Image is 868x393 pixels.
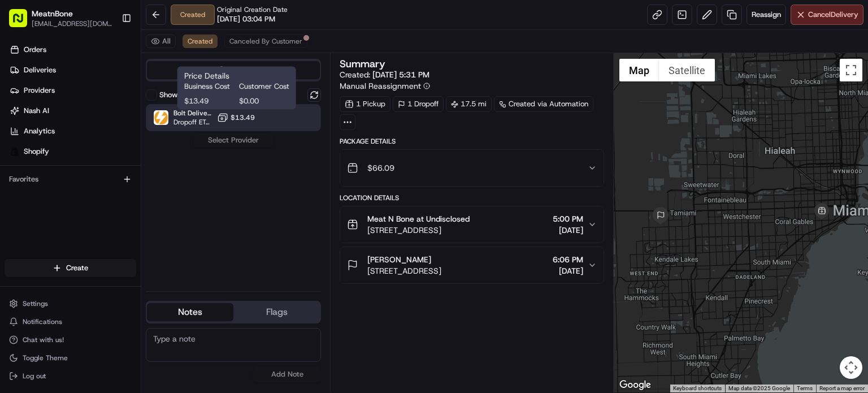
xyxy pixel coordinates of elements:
span: Created: [340,69,429,80]
button: MeatnBone[EMAIL_ADDRESS][DOMAIN_NAME] [5,5,117,32]
img: Shopify logo [10,147,19,156]
button: $66.09 [340,150,604,186]
button: Keyboard shortcuts [673,385,722,392]
a: Providers [5,81,141,100]
div: 📗 [11,253,20,262]
img: Bolt Deliveries [154,110,168,125]
span: Dropoff ETA - [173,118,212,127]
a: Analytics [5,122,141,140]
span: • [123,205,127,214]
a: Powered byPylon [80,279,137,288]
a: 💻API Documentation [91,248,186,268]
h1: Price Details [184,70,289,81]
span: [STREET_ADDRESS] [367,265,441,277]
span: Wisdom [PERSON_NAME] [35,205,120,214]
span: 6:06 PM [553,254,583,265]
a: Open this area in Google Maps (opens a new window) [617,378,654,392]
span: Orders [24,45,46,55]
img: Wisdom Oko [11,195,29,217]
div: Favorites [5,170,136,188]
button: Flags [233,303,320,321]
a: Shopify [5,142,141,161]
button: Created [183,34,218,48]
div: Location Details [340,193,604,202]
button: Quotes [147,61,320,79]
button: Manual Reassignment [340,80,430,92]
button: Meat N Bone at Undisclosed[STREET_ADDRESS]5:00 PM[DATE] [340,206,604,243]
button: Chat with us! [5,332,136,348]
div: Past conversations [11,146,76,156]
span: Providers [24,85,55,96]
div: We're available if you need us! [51,119,155,128]
img: 1736555255976-a54dd68f-1ca7-489b-9aae-adbdc363a1c4 [11,107,32,128]
span: [STREET_ADDRESS] [367,224,470,236]
span: [DATE] [129,205,152,214]
span: $66.09 [367,162,394,174]
button: [PERSON_NAME][STREET_ADDRESS]6:06 PM[DATE] [340,247,604,283]
span: Original Creation Date [217,5,288,14]
a: 📗Knowledge Base [7,248,91,268]
h3: Summary [340,59,385,69]
span: $13.49 [184,96,235,106]
span: [DATE] [553,265,583,277]
span: Canceled By Customer [229,37,302,46]
span: Pylon [112,280,137,288]
button: Canceled By Customer [224,34,307,48]
img: Nash [11,11,34,33]
button: Notifications [5,314,136,330]
a: Orders [5,41,141,59]
button: Log out [5,368,136,384]
span: Customer Cost [239,81,289,92]
input: Clear [29,72,186,84]
span: Reassign [752,10,781,20]
a: Created via Automation [494,96,593,112]
a: Deliveries [5,61,141,79]
button: MeatnBone [32,8,73,19]
button: See all [175,144,206,158]
span: Wisdom [PERSON_NAME] [35,175,120,184]
span: Toggle Theme [23,353,68,362]
a: Nash AI [5,102,141,120]
span: Chat with us! [23,335,64,344]
span: Settings [23,299,48,308]
button: [EMAIL_ADDRESS][DOMAIN_NAME] [32,19,112,28]
button: Settings [5,296,136,312]
img: 1736555255976-a54dd68f-1ca7-489b-9aae-adbdc363a1c4 [23,175,32,184]
button: Start new chat [192,111,206,124]
div: 💻 [96,253,105,262]
img: 1736555255976-a54dd68f-1ca7-489b-9aae-adbdc363a1c4 [23,206,32,215]
span: 5:00 PM [553,213,583,224]
span: Analytics [24,126,55,136]
span: Cancel Delivery [808,10,858,20]
p: Welcome 👋 [11,45,206,63]
div: 17.5 mi [446,96,492,112]
span: Shopify [24,146,49,157]
label: Show unavailable [159,90,216,100]
button: Reassign [747,5,786,25]
span: [DATE] [129,175,152,184]
div: 1 Pickup [340,96,390,112]
a: Terms (opens in new tab) [797,385,813,391]
span: API Documentation [107,252,181,264]
span: Deliveries [24,65,56,75]
span: Business Cost [184,81,235,92]
span: Nash AI [24,106,49,116]
img: Wisdom Oko [11,164,29,186]
span: • [123,175,127,184]
button: Create [5,259,136,277]
img: 8571987876998_91fb9ceb93ad5c398215_72.jpg [24,107,44,128]
span: [DATE] 5:31 PM [372,70,429,80]
button: Show satellite imagery [659,59,715,81]
span: [DATE] 03:04 PM [217,14,275,24]
button: Notes [147,303,233,321]
button: All [146,34,176,48]
button: $13.49 [217,112,255,123]
a: Report a map error [819,385,865,391]
span: [PERSON_NAME] [367,254,431,265]
span: Notifications [23,317,62,326]
span: [DATE] [553,224,583,236]
button: Map camera controls [840,356,862,379]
